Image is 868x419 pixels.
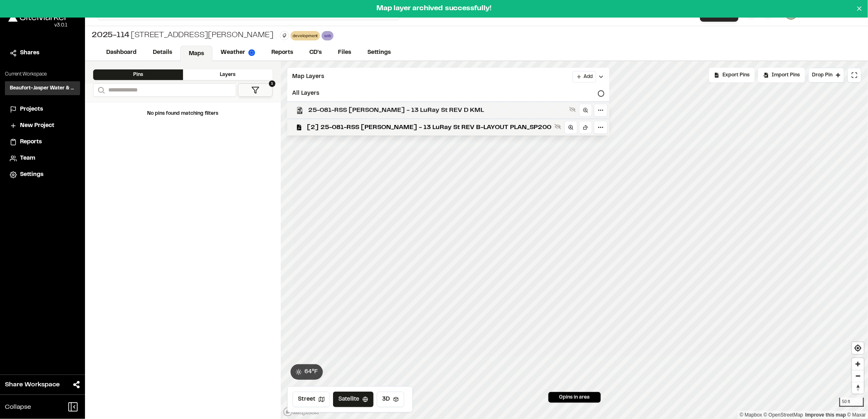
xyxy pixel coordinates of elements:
a: OpenStreetMap [764,412,803,418]
button: Zoom out [852,370,864,382]
a: Settings [359,45,399,60]
span: Export Pins [723,71,749,79]
button: Reset bearing to north [852,382,864,394]
div: No pins available to export [709,68,755,82]
span: New Project [20,121,54,130]
span: Map Layers [292,72,324,81]
span: Drop Pin [812,71,832,79]
a: Mapbox [740,412,762,418]
span: Projects [20,105,43,114]
div: Oh geez...please don't... [8,22,67,29]
div: Import Pins into your project [758,68,805,82]
span: Add [584,73,593,80]
button: Show layer [553,122,563,131]
div: Layers [183,69,273,80]
span: Import Pins [772,71,800,79]
span: Reset bearing to north [852,382,864,394]
img: precipai.png [248,49,255,56]
a: Files [330,45,359,60]
a: Dashboard [98,45,145,60]
p: Current Workspace [5,71,80,78]
span: Reports [20,138,42,147]
a: Reports [10,138,75,147]
div: All Layers [287,86,609,101]
a: Map feedback [805,412,846,418]
button: Find my location [852,342,864,354]
span: 64 ° F [304,368,318,377]
span: 25-081-RSS [PERSON_NAME] - 13 LuRay St REV D KML [308,105,566,115]
a: Reports [263,45,301,60]
h3: Beaufort-Jasper Water & Sewer Authority [10,85,75,92]
span: 0 pins in area [559,394,590,401]
span: [2] 25-081-RSS [PERSON_NAME] - 13 LuRay St REV B-LAYOUT PLAN_SP200 [307,123,551,132]
span: Team [20,154,35,163]
button: Add [573,71,596,82]
a: Shares [10,49,75,58]
a: Maxar [847,412,866,418]
span: Share Workspace [5,380,60,390]
a: Zoom to layer [564,121,577,134]
span: No pins found matching filters [148,111,219,116]
img: kml_black_icon64.png [296,107,303,114]
a: Zoom to layer [579,104,592,117]
button: 64°F [291,364,323,380]
button: Edit Tags [280,31,289,40]
a: Settings [10,170,75,179]
a: CD's [301,45,330,60]
a: Maps [180,46,213,61]
button: 1 [238,83,273,97]
span: 2025-114 [92,29,129,42]
div: development [291,31,320,40]
button: Show layer [568,105,577,114]
div: Pins [93,69,183,80]
a: Details [145,45,180,60]
button: Search [93,83,108,97]
button: Street [293,392,330,407]
button: Drop Pin [808,68,844,82]
div: 50 ft [839,398,864,407]
span: Shares [20,49,39,58]
button: Satellite [333,392,374,407]
span: Settings [20,170,43,179]
div: [STREET_ADDRESS][PERSON_NAME] [92,29,273,42]
a: Rotate to layer [579,121,592,134]
button: Zoom in [852,358,864,370]
span: 1 [269,80,275,87]
span: Collapse [5,402,31,412]
a: Team [10,154,75,163]
a: Weather [213,45,263,60]
a: New Project [10,121,75,130]
button: 3D [377,392,404,407]
a: Projects [10,105,75,114]
a: Mapbox logo [283,407,319,417]
div: sob [322,31,333,40]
